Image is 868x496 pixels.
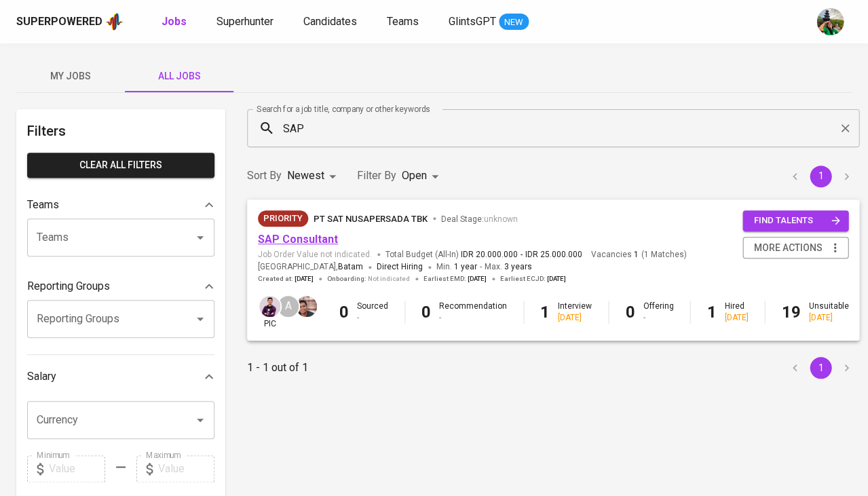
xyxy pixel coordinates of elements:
button: Open [191,309,210,328]
span: Created at : [258,274,314,284]
span: Superhunter [216,15,273,28]
span: [DATE] [468,274,487,284]
span: 1 [631,249,638,261]
span: find talents [753,213,840,229]
div: Unsuitable [808,301,848,324]
p: Filter By [357,168,396,184]
div: Sourced [357,301,388,324]
a: SAP Consultant [258,233,338,246]
div: Recommendation [439,301,507,324]
nav: pagination navigation [782,166,859,187]
p: Sort By [247,168,282,184]
div: [DATE] [558,312,592,324]
div: Interview [558,301,592,324]
div: - [643,312,673,324]
b: 1 [706,303,716,322]
a: Candidates [303,14,360,31]
b: 0 [625,303,635,322]
div: Offering [643,301,673,324]
img: eva@glints.com [816,8,844,35]
span: Direct Hiring [377,262,423,271]
span: Earliest EMD : [423,274,487,284]
button: Open [191,411,210,430]
span: Earliest ECJD : [500,274,566,284]
span: Onboarding : [327,274,410,284]
span: Job Order Value not indicated. [258,249,372,261]
div: [DATE] [808,312,848,324]
span: - [480,261,482,274]
span: All Jobs [133,68,225,85]
span: IDR 25.000.000 [525,249,582,261]
span: Clear All filters [38,157,204,174]
p: Salary [27,368,56,385]
span: IDR 20.000.000 [461,249,518,261]
button: page 1 [810,166,831,187]
div: pic [258,294,282,330]
p: 1 - 1 out of 1 [247,360,308,376]
span: [DATE] [547,274,566,284]
b: 1 [540,303,550,322]
span: Batam [338,261,363,274]
span: Priority [258,212,308,225]
div: Salary [27,363,214,390]
div: A [276,294,300,318]
span: Not indicated [368,274,410,284]
span: [GEOGRAPHIC_DATA] , [258,261,363,274]
a: Jobs [162,14,189,31]
img: erwin@glints.com [259,296,280,317]
div: Reporting Groups [27,273,214,300]
button: more actions [742,237,848,259]
button: find talents [742,210,848,231]
div: Newest [287,164,341,189]
nav: pagination navigation [782,357,859,379]
b: Jobs [162,15,187,28]
a: GlintsGPT NEW [449,14,529,31]
div: [DATE] [724,312,748,324]
span: Vacancies ( 1 Matches ) [590,249,686,261]
b: 19 [781,303,800,322]
span: unknown [484,214,518,224]
button: Open [191,228,210,247]
div: Superpowered [16,14,102,30]
div: Teams [27,191,214,218]
span: Candidates [303,15,357,28]
span: [DATE] [295,274,314,284]
span: more actions [753,240,822,256]
a: Teams [387,14,421,31]
span: GlintsGPT [449,15,496,28]
div: - [357,312,388,324]
div: Very Responsive [258,210,308,227]
button: Clear All filters [27,153,214,178]
span: 1 year [454,262,477,271]
b: 0 [421,303,431,322]
span: - [521,249,523,261]
span: Max. [485,262,532,271]
h6: Filters [27,120,214,142]
div: Open [402,164,443,189]
div: - [439,312,507,324]
span: Teams [387,15,419,28]
img: johanes@glints.com [296,296,317,317]
span: 3 years [504,262,532,271]
p: Newest [287,168,324,184]
img: app logo [105,12,124,32]
span: Deal Stage : [441,214,518,224]
button: Clear [835,119,854,138]
button: page 1 [810,357,831,379]
a: Superhunter [216,14,276,31]
span: My Jobs [24,68,117,85]
span: PT Sat Nusapersada Tbk [314,214,428,224]
input: Value [158,455,214,482]
input: Value [49,455,105,482]
span: Total Budget (All-In) [385,249,582,261]
a: Superpoweredapp logo [16,12,124,32]
span: Open [402,169,427,182]
span: NEW [499,16,529,29]
span: Min. [436,262,477,271]
p: Teams [27,197,59,213]
p: Reporting Groups [27,278,110,294]
div: Hired [724,301,748,324]
b: 0 [339,303,349,322]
